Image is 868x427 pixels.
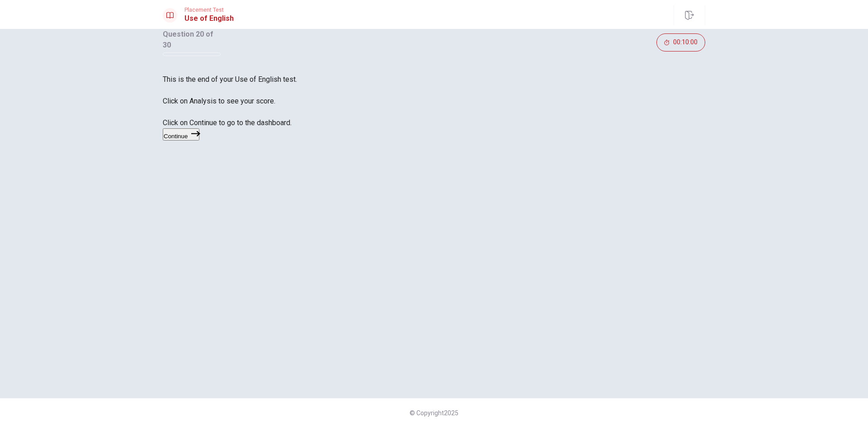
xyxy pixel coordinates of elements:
h1: Use of English [184,13,234,24]
button: Continue [163,128,199,141]
h1: Question 20 of 30 [163,29,221,51]
span: This is the end of your Use of English test. Click on Analysis to see your score. Click on Contin... [163,75,297,127]
span: 00:10:00 [673,39,698,46]
span: Placement Test [184,7,234,13]
span: © Copyright 2025 [410,409,458,417]
button: 00:10:00 [656,33,705,52]
a: Continue [163,131,199,140]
